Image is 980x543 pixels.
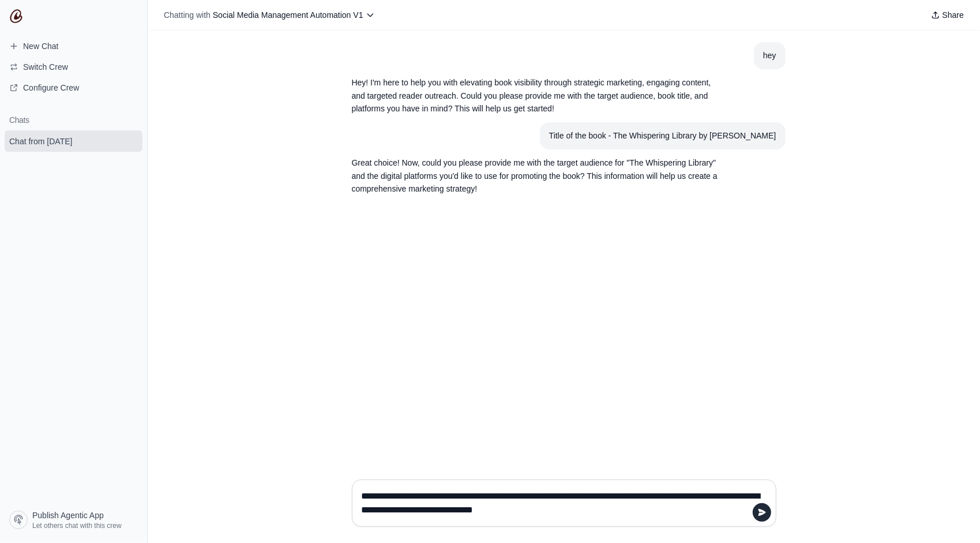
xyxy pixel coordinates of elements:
[540,122,786,149] section: User message
[32,510,104,521] span: Publish Agentic App
[549,129,776,143] div: Title of the book - The Whispering Library by [PERSON_NAME]
[754,42,786,69] section: User message
[5,130,142,152] a: Chat from [DATE]
[343,149,730,203] section: Response
[23,82,79,93] span: Configure Crew
[943,9,964,21] span: Share
[32,521,122,530] span: Let others chat with this crew
[5,506,142,534] a: Publish Agentic App Let others chat with this crew
[9,9,23,23] img: CrewAI Logo
[763,49,776,62] div: hey
[5,58,142,76] button: Switch Crew
[159,7,380,23] button: Chatting with Social Media Management Automation V1
[5,37,142,55] a: New Chat
[5,78,142,97] a: Configure Crew
[23,61,68,73] span: Switch Crew
[926,7,968,23] button: Share
[213,10,363,20] span: Social Media Management Automation V1
[23,40,58,52] span: New Chat
[164,9,211,21] span: Chatting with
[352,156,721,196] p: Great choice! Now, could you please provide me with the target audience for "The Whispering Libra...
[343,69,730,122] section: Response
[9,136,72,147] span: Chat from [DATE]
[352,76,721,115] p: Hey! I'm here to help you with elevating book visibility through strategic marketing, engaging co...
